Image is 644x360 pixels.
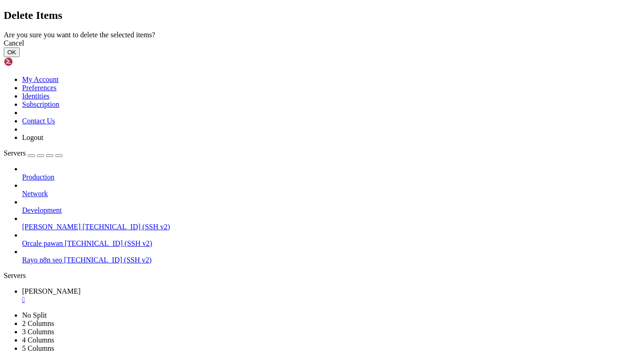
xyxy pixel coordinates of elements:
a: Subscription [22,100,59,108]
a: Logout [22,134,43,141]
span: Servers [4,149,26,157]
a: 4 Columns [22,336,54,344]
a: Servers [4,149,63,157]
span: Development [22,206,62,214]
div: Servers [4,272,640,280]
a: Production [22,173,640,181]
h2: Delete Items [4,9,640,22]
a:  [22,296,640,304]
li: Production [22,165,640,181]
li: Development [22,198,640,215]
div: Are you sure you want to delete the selected items? [4,31,640,39]
a: 5 Columns [22,344,54,352]
a: Rayo n8n seo [TECHNICAL_ID] (SSH v2) [22,256,640,264]
a: 3 Columns [22,328,54,336]
span: [PERSON_NAME] [22,223,81,231]
span: [TECHNICAL_ID] (SSH v2) [64,256,151,264]
a: Development [22,206,640,215]
li: Orcale pawan [TECHNICAL_ID] (SSH v2) [22,231,640,248]
div: Cancel [4,39,640,47]
button: OK [4,47,20,57]
a: Dev rayo [22,287,640,304]
a: Preferences [22,84,57,92]
li: Rayo n8n seo [TECHNICAL_ID] (SSH v2) [22,248,640,264]
span: Production [22,173,54,181]
span: Rayo n8n seo [22,256,62,264]
a: No Split [22,311,47,319]
span: Orcale pawan [22,239,63,247]
span: [TECHNICAL_ID] (SSH v2) [64,239,152,247]
li: Network [22,181,640,198]
a: Contact Us [22,117,55,125]
span: [TECHNICAL_ID] (SSH v2) [82,223,170,231]
li: [PERSON_NAME] [TECHNICAL_ID] (SSH v2) [22,215,640,231]
span: [PERSON_NAME] [22,287,81,295]
img: Shellngn [4,57,57,66]
a: My Account [22,75,59,83]
a: Network [22,190,640,198]
a: Identities [22,92,50,100]
a: [PERSON_NAME] [TECHNICAL_ID] (SSH v2) [22,223,640,231]
span: Network [22,190,48,197]
a: Orcale pawan [TECHNICAL_ID] (SSH v2) [22,239,640,248]
a: 2 Columns [22,319,54,327]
